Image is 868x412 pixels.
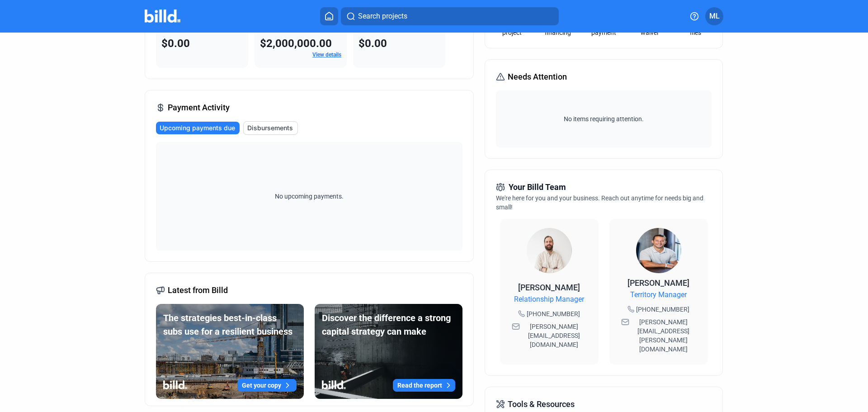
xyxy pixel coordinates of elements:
button: Get your copy [237,379,297,392]
span: No items requiring attention. [500,114,708,123]
span: [PERSON_NAME][EMAIL_ADDRESS][PERSON_NAME][DOMAIN_NAME] [631,317,696,354]
img: Billd Company Logo [145,9,180,23]
span: Territory Manager [630,289,687,300]
span: No upcoming payments. [269,192,349,201]
div: The strategies best-in-class subs use for a resilient business [163,311,297,338]
span: Disbursements [247,123,293,133]
span: [PERSON_NAME] [518,283,580,292]
button: ML [705,7,723,25]
button: Search projects [341,7,559,25]
span: $0.00 [161,37,190,50]
span: Needs Attention [508,71,567,83]
span: [PHONE_NUMBER] [636,305,689,314]
a: View details [312,52,341,58]
img: Relationship Manager [527,228,572,273]
span: $2,000,000.00 [260,37,332,50]
span: Payment Activity [168,101,230,114]
span: Tools & Resources [508,398,575,411]
span: ML [709,11,720,22]
span: Search projects [358,11,407,22]
button: Disbursements [243,121,298,135]
span: We're here for you and your business. Reach out anytime for needs big and small! [496,194,703,211]
span: Your Billd Team [509,181,566,194]
span: Relationship Manager [514,294,584,305]
span: [PHONE_NUMBER] [527,309,580,318]
img: Territory Manager [636,228,681,273]
button: Upcoming payments due [156,122,240,134]
span: Upcoming payments due [160,123,235,133]
span: [PERSON_NAME] [627,278,689,288]
span: $0.00 [359,37,387,50]
span: [PERSON_NAME][EMAIL_ADDRESS][DOMAIN_NAME] [522,322,587,349]
button: Read the report [393,379,455,392]
span: Latest from Billd [168,284,228,297]
div: Discover the difference a strong capital strategy can make [322,311,455,338]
